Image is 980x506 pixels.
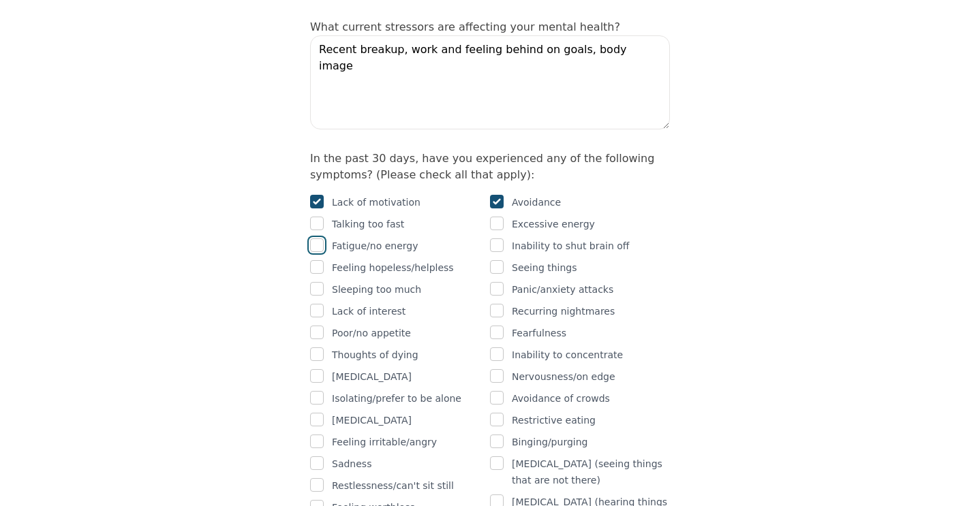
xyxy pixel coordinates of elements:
p: Panic/anxiety attacks [512,281,613,298]
p: Seeing things [512,259,577,276]
p: Thoughts of dying [332,347,418,363]
p: Avoidance [512,194,561,210]
textarea: Recent breakup, work and feeling behind on goals, body image [310,35,670,129]
p: Inability to concentrate [512,347,623,363]
p: Avoidance of crowds [512,390,610,407]
p: Recurring nightmares [512,303,615,319]
p: [MEDICAL_DATA] (seeing things that are not there) [512,456,670,488]
p: Binging/purging [512,434,587,450]
p: Restrictive eating [512,412,596,428]
p: Talking too fast [332,216,404,232]
p: Excessive energy [512,216,595,232]
p: Sleeping too much [332,281,421,298]
p: Fearfulness [512,325,566,341]
p: Restlessness/can't sit still [332,477,454,494]
label: What current stressors are affecting your mental health? [310,20,620,33]
p: Inability to shut brain off [512,238,630,254]
p: Feeling hopeless/helpless [332,259,454,276]
p: Lack of interest [332,303,405,319]
p: Feeling irritable/angry [332,434,437,450]
p: Isolating/prefer to be alone [332,390,461,407]
p: Poor/no appetite [332,325,411,341]
p: Nervousness/on edge [512,368,615,385]
p: Fatigue/no energy [332,238,418,254]
p: [MEDICAL_DATA] [332,368,412,385]
p: [MEDICAL_DATA] [332,412,412,428]
p: Sadness [332,456,371,472]
p: Lack of motivation [332,194,420,210]
label: In the past 30 days, have you experienced any of the following symptoms? (Please check all that a... [310,152,654,181]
